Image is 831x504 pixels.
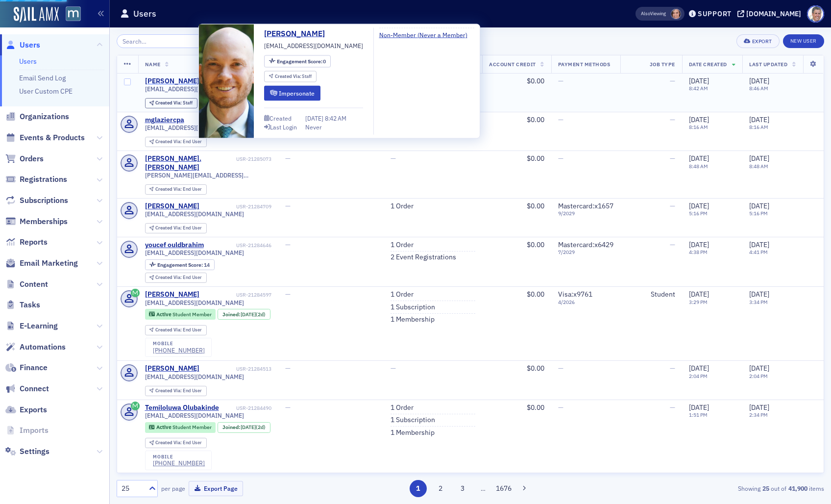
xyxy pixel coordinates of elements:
div: Created Via: End User [145,386,207,396]
a: Orders [5,153,44,164]
div: mglaziercpa [145,116,184,125]
a: Content [5,279,48,290]
a: 1 Order [391,403,414,412]
span: Created Via : [155,327,183,333]
span: Created Via : [155,100,183,106]
span: Mastercard : x6429 [558,240,613,249]
div: [PHONE_NUMBER] [153,347,205,354]
span: Tasks [20,300,40,310]
div: 25 [122,483,143,494]
span: E-Learning [20,321,58,331]
span: [EMAIL_ADDRESS][DOMAIN_NAME] [145,124,244,131]
div: End User [155,139,202,145]
div: youcef ouldbrahim [145,241,204,250]
span: [DATE] [749,76,769,85]
span: [DATE] [305,114,325,122]
time: 8:48 AM [689,163,708,170]
div: End User [155,388,202,394]
a: Registrations [5,174,67,185]
span: — [558,76,563,85]
span: Engagement Score : [157,261,204,268]
input: Search… [117,34,210,48]
a: [PERSON_NAME] [264,28,332,40]
span: [DATE] [749,290,769,299]
div: Temiloluwa Olubakinde [145,403,219,412]
div: End User [155,226,202,231]
span: Student Member [172,424,212,430]
div: USR-21284490 [220,405,271,411]
span: — [670,202,675,210]
a: Settings [5,446,49,457]
button: Impersonate [264,85,320,101]
div: [PERSON_NAME] [145,290,199,299]
div: [PERSON_NAME].[PERSON_NAME] [145,154,235,172]
img: SailAMX [66,6,81,22]
a: View Homepage [59,6,81,23]
span: — [285,202,291,210]
span: [DATE] [689,76,709,85]
a: Finance [5,362,48,373]
span: Reports [20,237,48,248]
div: [DOMAIN_NAME] [746,9,801,18]
a: E-Learning [5,321,58,331]
a: 1 Subscription [391,303,435,312]
a: Users [5,40,40,50]
span: [DATE] [749,154,769,163]
div: USR-21284646 [205,242,271,249]
span: [DATE] [689,403,709,412]
button: [DOMAIN_NAME] [737,10,805,17]
span: $0.00 [527,115,544,124]
span: — [285,403,291,412]
time: 4:38 PM [689,249,708,255]
a: Connect [5,383,49,394]
div: Created Via: End User [145,223,207,233]
div: Also [641,10,650,17]
span: Profile [807,5,824,23]
a: 1 Order [391,202,414,211]
span: Name [145,61,161,68]
span: — [285,290,291,299]
span: — [391,154,396,163]
span: — [285,154,291,163]
span: Created Via : [155,138,183,145]
span: — [670,76,675,85]
span: Orders [20,153,44,164]
div: USR-21286136 [186,117,271,124]
span: Katie Foo [671,9,681,19]
span: Engagement Score : [277,58,323,65]
span: 7 / 2029 [558,249,613,255]
a: Automations [5,342,66,353]
span: [DATE] [749,115,769,124]
div: USR-21284597 [201,292,271,298]
span: Joined : [222,424,241,430]
time: 5:16 PM [749,210,768,217]
time: 1:51 PM [689,411,708,418]
div: Student [627,290,675,299]
span: Connect [20,383,49,394]
div: Engagement Score: 0 [264,55,331,68]
div: [PHONE_NUMBER] [153,459,205,467]
span: Date Created [689,61,727,68]
a: Email Send Log [19,74,66,82]
div: Staff [275,74,312,79]
div: (2d) [241,424,266,430]
span: Created Via : [155,439,183,446]
div: mobile [153,341,205,347]
span: [EMAIL_ADDRESS][DOMAIN_NAME] [145,249,244,256]
a: Email Marketing [5,258,78,269]
div: Created Via: Staff [145,98,197,108]
span: [DATE] [749,202,769,210]
span: — [391,364,396,373]
a: Organizations [5,111,69,122]
button: 1676 [495,480,513,497]
span: [DATE] [689,202,709,210]
button: 3 [454,480,471,497]
span: Imports [20,425,49,436]
a: New User [783,34,824,48]
a: Events & Products [5,132,85,143]
span: [DATE] [689,290,709,299]
div: [PERSON_NAME] [145,364,199,373]
span: Subscriptions [20,195,68,206]
div: USR-21285073 [236,156,271,162]
span: Active [156,424,172,430]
